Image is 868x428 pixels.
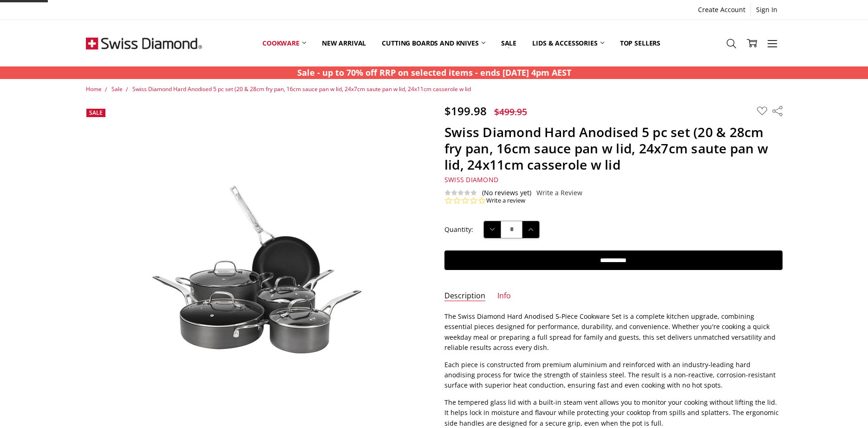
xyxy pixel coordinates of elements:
[444,311,783,353] p: The Swiss Diamond Hard Anodised 5-Piece Cookware Set is a complete kitchen upgrade, combining ess...
[255,22,314,64] a: Cookware
[536,189,582,197] a: Write a Review
[524,22,612,64] a: Lids & Accessories
[89,109,103,117] span: Sale
[314,22,374,64] a: New arrival
[444,224,473,235] label: Quantity:
[693,3,751,16] a: Create Account
[486,197,525,205] a: Write a review
[444,360,783,391] p: Each piece is constructed from premium aluminium and reinforced with an industry-leading hard ano...
[132,85,471,93] a: Swiss Diamond Hard Anodised 5 pc set (20 & 28cm fry pan, 16cm sauce pan w lid, 24x7cm saute pan w...
[482,189,531,197] span: (No reviews yet)
[494,105,527,118] span: $499.95
[493,22,524,64] a: Sale
[444,124,783,173] h1: Swiss Diamond Hard Anodised 5 pc set (20 & 28cm fry pan, 16cm sauce pan w lid, 24x7cm saute pan w...
[86,85,102,93] a: Home
[497,291,511,302] a: Info
[444,175,498,184] span: Swiss Diamond
[444,291,485,302] a: Description
[612,22,668,64] a: Top Sellers
[374,22,493,64] a: Cutting boards and knives
[86,20,202,66] img: Free Shipping On Every Order
[111,85,123,93] a: Sale
[751,3,783,16] a: Sign In
[444,103,487,119] span: $199.98
[297,67,571,78] strong: Sale - up to 70% off RRP on selected items - ends [DATE] 4pm AEST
